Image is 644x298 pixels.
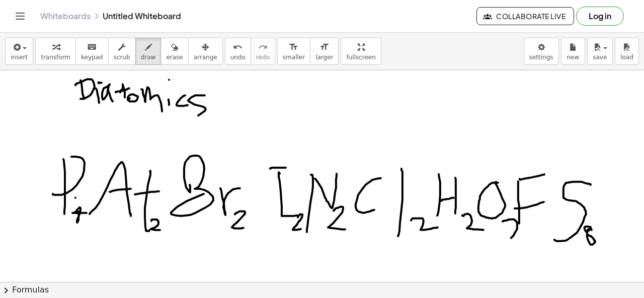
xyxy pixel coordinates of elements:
[41,54,70,61] span: transform
[561,38,585,65] button: new
[310,38,339,65] button: format_sizelarger
[615,38,639,65] button: load
[87,41,97,53] i: keyboard
[476,7,574,25] button: Collaborate Live
[289,41,298,53] i: format_size
[12,8,28,24] button: Toggle navigation
[81,54,103,61] span: keypad
[233,41,243,53] i: undo
[620,54,633,61] span: load
[485,12,566,21] span: Collaborate Live
[225,38,251,65] button: undoundo
[567,54,579,61] span: new
[315,54,333,61] span: larger
[5,38,33,65] button: insert
[11,54,28,61] span: insert
[524,38,559,65] button: settings
[166,54,183,61] span: erase
[188,38,223,65] button: arrange
[283,54,305,61] span: smaller
[230,54,246,61] span: undo
[258,41,268,53] i: redo
[576,7,624,26] button: Log in
[160,38,188,65] button: erase
[35,38,76,65] button: transform
[319,41,329,53] i: format_size
[40,11,91,21] a: Whiteboards
[251,38,275,65] button: redoredo
[194,54,217,61] span: arrange
[75,38,109,65] button: keyboardkeypad
[341,38,381,65] button: fullscreen
[529,54,553,61] span: settings
[346,54,375,61] span: fullscreen
[587,38,613,65] button: save
[135,38,162,65] button: draw
[114,54,130,61] span: scrub
[593,54,607,61] span: save
[256,54,270,61] span: redo
[277,38,310,65] button: format_sizesmaller
[141,54,156,61] span: draw
[108,38,136,65] button: scrub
